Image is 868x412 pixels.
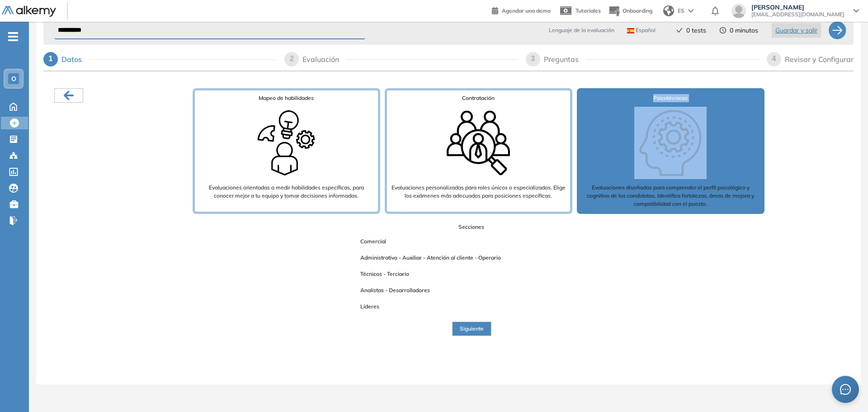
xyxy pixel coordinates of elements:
[772,55,776,62] span: 4
[772,23,821,38] button: Guardar y salir
[544,52,586,66] div: Preguntas
[502,7,551,14] span: Agendar una demo
[2,6,56,17] img: Logo
[61,52,89,66] div: Datos
[353,268,416,280] span: Técnicos - Terciario
[531,55,535,62] span: 3
[840,384,851,395] span: message
[11,75,16,82] span: O
[634,107,707,179] img: Type of search
[678,7,684,15] span: ES
[751,4,844,11] span: [PERSON_NAME]
[688,9,693,13] img: arrow
[623,7,652,14] span: Onboarding
[676,27,683,33] span: check
[250,107,322,179] img: Type of search
[751,11,844,18] span: [EMAIL_ADDRESS][DOMAIN_NAME]
[583,184,759,208] p: Evaluaciones diseñadas para comprender el perfil psicológico y cognitivo de los candidatos. Ident...
[663,5,674,16] img: world
[492,5,551,15] a: Agendar una demo
[627,28,634,33] img: ESP
[767,52,854,66] div: 4Revisar y Configurar
[549,26,614,34] span: Lenguaje de la evaluación
[653,94,688,102] span: Psicotécnicos
[627,27,656,34] span: Español
[452,322,491,336] button: Siguiente
[353,223,590,231] span: Secciones
[720,27,726,33] span: clock-circle
[8,36,18,38] i: -
[775,25,817,35] span: Guardar y salir
[290,55,294,62] span: 2
[353,284,437,296] span: Analistas - Desarrolladores
[526,52,759,66] div: 3Preguntas
[302,52,346,66] div: Evaluación
[462,94,495,102] span: Contratación
[353,252,508,264] span: Administrativo - Auxiliar - Atención al cliente - Operario
[730,26,758,35] span: 0 minutos
[608,1,652,21] button: Onboarding
[49,55,53,62] span: 1
[353,236,393,247] span: Comercial
[391,184,566,200] p: Evaluaciones personalizadas para roles únicos o especializados. Elige los exámenes más adecuados ...
[284,52,518,66] div: 2Evaluación
[442,107,514,179] img: Type of search
[460,325,484,333] span: Siguiente
[43,52,277,66] div: 1Datos
[198,184,374,200] p: Evaluaciones orientadas a medir habilidades específicas, para conocer mejor a tu equipo y tomar d...
[785,52,854,66] div: Revisar y Configurar
[259,94,314,102] span: Mapeo de habilidades
[576,7,601,14] span: Tutoriales
[353,301,387,313] span: Líderes
[686,26,706,35] span: 0 tests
